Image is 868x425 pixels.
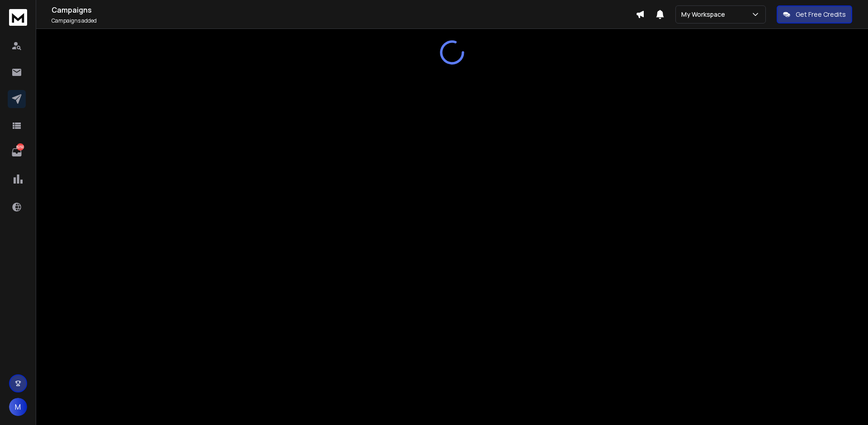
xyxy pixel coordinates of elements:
[9,9,27,26] img: logo
[9,398,27,416] button: M
[8,143,26,161] a: 8250
[17,143,24,151] p: 8250
[796,10,846,19] p: Get Free Credits
[681,10,729,19] p: My Workspace
[52,17,636,24] p: Campaigns added
[777,5,852,24] button: Get Free Credits
[52,5,636,15] h1: Campaigns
